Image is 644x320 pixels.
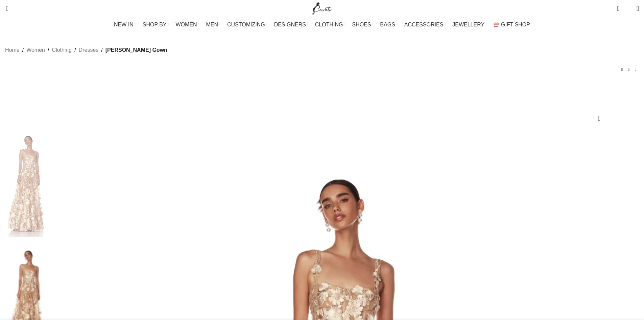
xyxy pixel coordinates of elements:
[352,18,373,31] a: SHOES
[632,66,639,73] a: Next product
[114,21,134,28] span: NEW IN
[494,22,499,27] img: GiftBag
[2,2,8,15] a: Search
[352,21,371,28] span: SHOES
[227,21,265,28] span: CUSTOMIZING
[452,21,484,28] span: JEWELLERY
[2,18,642,31] div: Main navigation
[5,46,167,55] nav: Breadcrumb
[315,18,345,31] a: CLOTHING
[274,21,306,28] span: DESIGNERS
[404,18,446,31] a: ACCESSORIES
[105,46,167,55] span: [PERSON_NAME] Gown
[8,126,50,237] img: Bronx and Banco Gold Jasmine Gold Gown a harmonious blend of structured elegance and timeless sop...
[404,21,444,28] span: ACCESSORIES
[619,66,625,73] a: Previous product
[311,5,333,11] a: Site logo
[494,18,530,31] a: GIFT SHOP
[614,2,623,15] a: 0
[143,21,167,28] span: SHOP BY
[380,21,395,28] span: BAGS
[52,46,72,55] a: Clothing
[5,46,20,55] a: Home
[626,7,631,12] span: 0
[79,46,99,55] a: Dresses
[625,2,631,15] div: My Wishlist
[618,3,623,8] span: 0
[26,46,45,55] a: Women
[227,18,267,31] a: CUSTOMIZING
[315,21,343,28] span: CLOTHING
[114,18,136,31] a: NEW IN
[501,21,530,28] span: GIFT SHOP
[143,18,169,31] a: SHOP BY
[380,18,397,31] a: BAGS
[176,18,199,31] a: WOMEN
[206,21,218,28] span: MEN
[452,18,487,31] a: JEWELLERY
[274,18,308,31] a: DESIGNERS
[206,18,220,31] a: MEN
[176,21,197,28] span: WOMEN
